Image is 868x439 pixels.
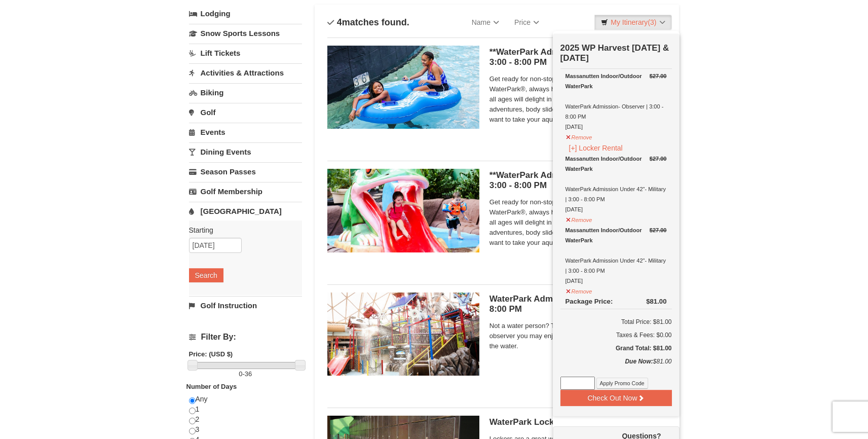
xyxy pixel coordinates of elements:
a: My Itinerary(3) [594,15,671,30]
button: [+] Locker Rental [565,142,626,154]
img: 6619917-1066-60f46fa6.jpg [327,292,479,376]
div: $81.00 [646,297,666,307]
button: Search [189,268,223,282]
a: Price [507,12,547,32]
div: Massanutten Indoor/Outdoor WaterPark [565,225,667,245]
label: - [189,369,302,379]
div: WaterPark Admission- Observer | 3:00 - 8:00 PM [DATE] [565,71,667,132]
a: [GEOGRAPHIC_DATA] [189,202,302,221]
a: Golf Membership [189,182,302,201]
a: Lift Tickets [189,44,302,62]
img: 6619917-1062-d161e022.jpg [327,169,479,252]
h5: WaterPark Admission- Observer | 3:00 - 8:00 PM [489,294,667,314]
div: Massanutten Indoor/Outdoor WaterPark [565,71,667,91]
h6: Total Price: $81.00 [560,317,672,327]
strong: 2025 WP Harvest [DATE] & [DATE] [560,43,669,63]
button: Remove [565,130,593,142]
span: Package Price: [565,298,613,305]
div: $81.00 [560,356,672,377]
h5: **WaterPark Admission - Over 42” Tall | 3:00 - 8:00 PM [489,47,667,67]
div: Taxes & Fees: $0.00 [560,330,672,340]
strong: Due Now: [625,358,653,365]
span: Get ready for non-stop thrills at the Massanutten WaterPark®, always heated to 84° Fahrenheit. Ch... [489,197,667,248]
span: Get ready for non-stop thrills at the Massanutten WaterPark®, always heated to 84° Fahrenheit. Ch... [489,74,667,125]
button: Check Out Now [560,390,672,406]
a: Dining Events [189,142,302,161]
h5: WaterPark Locker Rental [489,417,667,427]
a: Events [189,123,302,141]
a: Season Passes [189,162,302,181]
button: Apply Promo Code [596,378,648,389]
h5: Grand Total: $81.00 [560,343,672,353]
button: Remove [565,212,593,225]
label: Starting [189,225,294,235]
a: Snow Sports Lessons [189,24,302,43]
div: Massanutten Indoor/Outdoor WaterPark [565,154,667,174]
span: 4 [337,17,342,27]
a: Activities & Attractions [189,63,302,82]
h4: Filter By: [189,333,302,342]
a: Biking [189,83,302,102]
span: 36 [245,370,252,378]
a: Golf [189,103,302,122]
a: Golf Instruction [189,296,302,315]
del: $27.00 [650,73,667,79]
div: WaterPark Admission Under 42"- Military | 3:00 - 8:00 PM [DATE] [565,154,667,214]
a: Lodging [189,5,302,23]
span: Not a water person? Then this ticket is just for you. As an observer you may enjoy the WaterPark ... [489,321,667,351]
h4: matches found. [327,17,409,27]
a: Name [464,12,507,32]
span: (3) [648,18,656,26]
del: $27.00 [650,156,667,162]
del: $27.00 [650,227,667,233]
div: WaterPark Admission Under 42"- Military | 3:00 - 8:00 PM [DATE] [565,225,667,286]
strong: Price: (USD $) [189,350,233,358]
h5: **WaterPark Admission - Under 42” Tall | 3:00 - 8:00 PM [489,170,667,191]
strong: Number of Days [186,383,237,390]
button: Remove [565,284,593,297]
img: 6619917-1058-293f39d8.jpg [327,46,479,129]
span: 0 [239,370,242,378]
